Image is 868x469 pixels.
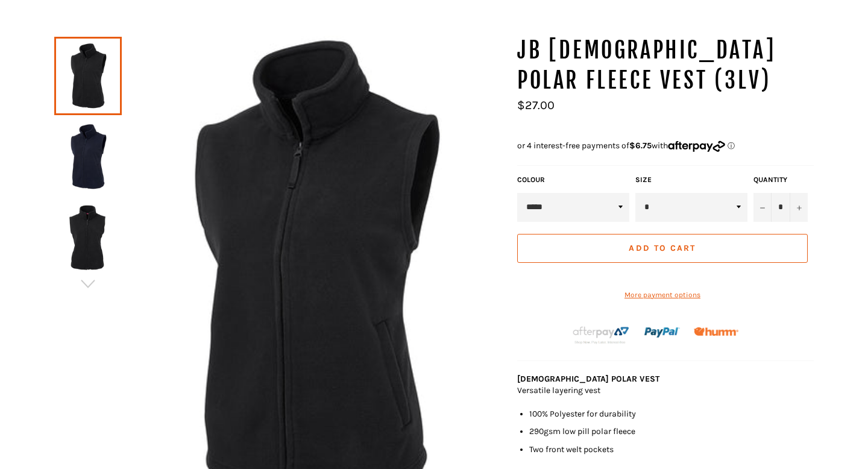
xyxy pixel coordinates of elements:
img: Humm_core_logo_RGB-01_300x60px_small_195d8312-4386-4de7-b182-0ef9b6303a37.png [694,327,738,336]
img: Workin Gear Ladies Polar Fleece Vest [60,204,116,271]
li: 100% Polyester for durability [529,408,814,420]
button: Add to Cart [517,234,808,263]
button: Increase item quantity by one [790,193,808,222]
span: Add to Cart [629,243,696,253]
h1: JB [DEMOGRAPHIC_DATA] Polar Fleece Vest (3LV) [517,36,814,95]
span: $27.00 [517,98,555,112]
img: paypal.png [644,315,680,350]
label: COLOUR [517,175,629,185]
li: 290gsm low pill polar fleece [529,426,814,437]
label: Quantity [753,175,808,185]
a: More payment options [517,290,808,300]
img: Workin Gear Ladies Polar Fleece Vest [60,124,116,190]
img: Afterpay-Logo-on-dark-bg_large.png [571,325,631,345]
strong: [DEMOGRAPHIC_DATA] POLAR VEST [517,374,659,384]
label: Size [635,175,747,185]
p: Versatile layering vest [517,385,814,396]
button: Reduce item quantity by one [753,193,772,222]
li: Two front welt pockets [529,444,814,455]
